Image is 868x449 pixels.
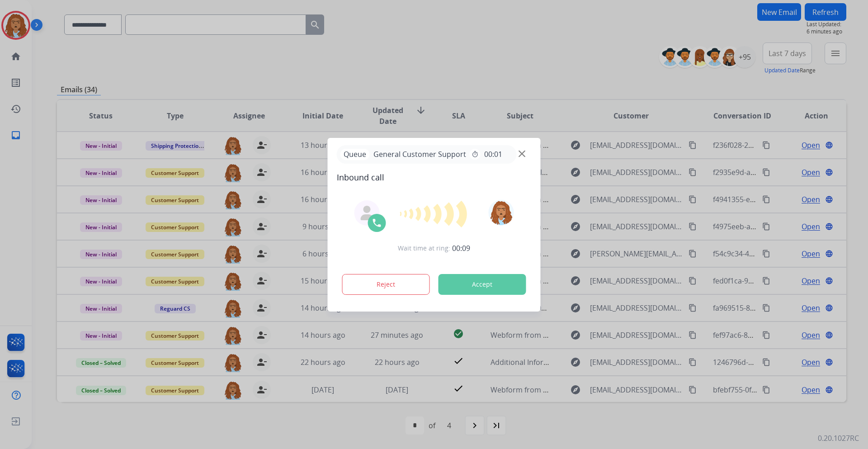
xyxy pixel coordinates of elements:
span: Wait time at ring: [398,244,450,253]
mat-icon: timer [472,151,479,158]
button: Accept [439,274,526,295]
img: close-button [519,150,525,157]
span: 00:09 [452,243,470,254]
button: Reject [342,274,430,295]
span: 00:01 [484,149,502,160]
img: agent-avatar [360,206,374,220]
span: Inbound call [337,171,532,184]
img: call-icon [372,217,382,228]
span: General Customer Support [370,149,470,160]
p: Queue [340,149,370,160]
img: avatar [488,200,514,225]
p: 0.20.1027RC [818,433,859,444]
